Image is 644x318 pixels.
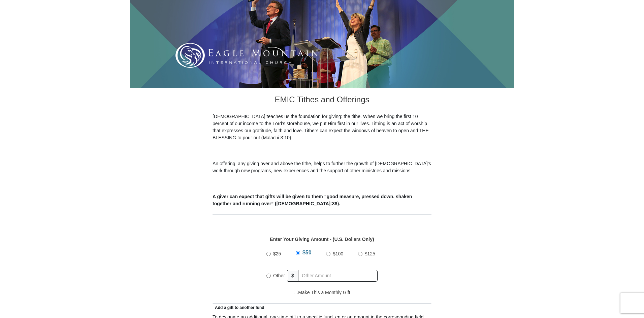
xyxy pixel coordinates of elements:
span: $25 [273,251,281,256]
h3: EMIC Tithes and Offerings [213,88,431,113]
span: $ [287,270,298,282]
input: Make This a Monthly Gift [294,290,298,294]
label: Make This a Monthly Gift [294,289,350,296]
input: Other Amount [298,270,378,282]
p: [DEMOGRAPHIC_DATA] teaches us the foundation for giving: the tithe. When we bring the first 10 pe... [213,113,431,141]
span: Other [273,273,285,278]
span: Add a gift to another fund [213,305,264,310]
span: $50 [302,250,312,255]
b: A giver can expect that gifts will be given to them “good measure, pressed down, shaken together ... [213,194,412,206]
strong: Enter Your Giving Amount - (U.S. Dollars Only) [270,237,374,242]
p: An offering, any giving over and above the tithe, helps to further the growth of [DEMOGRAPHIC_DAT... [213,160,431,174]
span: $125 [365,251,375,256]
span: $100 [333,251,343,256]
